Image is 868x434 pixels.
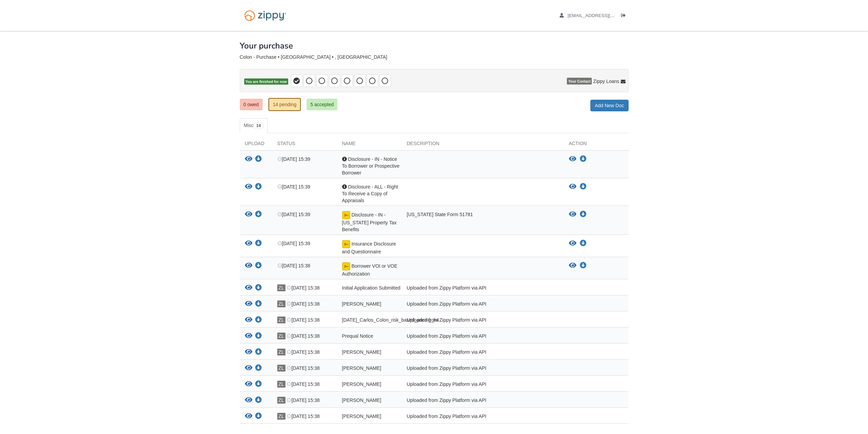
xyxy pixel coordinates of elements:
a: Download Insurance Disclosure and Questionnaire [580,241,587,246]
a: Log out [621,13,629,20]
a: edit profile [560,13,646,20]
button: View Carlos_Colon_terms_of_use [245,413,252,420]
button: View Carlos_Colon_esign_consent [245,365,252,372]
a: Download Borrower VOI or VOE Authorization [580,263,587,268]
div: Uploaded from Zippy Platform via API [402,300,564,309]
a: Download Insurance Disclosure and Questionnaire [255,241,262,247]
span: ZL [277,317,285,323]
span: Zippy Loans [593,78,619,85]
span: [DATE] 15:38 [277,263,310,268]
span: Prequal Notice [342,333,373,339]
button: View Initial Application Submitted [245,284,252,292]
span: ZL [277,284,285,291]
div: Uploaded from Zippy Platform via API [402,284,564,293]
button: View Carlos_Colon_true_and_correct_consent [245,300,252,308]
h1: Your purchase [240,41,293,50]
div: Uploaded from Zippy Platform via API [402,365,564,374]
img: Document fully signed [342,262,350,270]
span: [DATE] 15:38 [286,333,320,339]
span: [DATE] 15:38 [286,349,320,355]
a: Download Carlos_Colon_sms_consent [255,398,262,403]
div: [US_STATE] State Form 51781 [402,211,564,233]
div: Upload [240,140,272,150]
a: Download Prequal Notice [255,334,262,339]
span: Disclosure - IN - Notice To Borrower or Prospective Borrower [342,156,400,176]
span: ZL [277,300,285,307]
button: View Carlos_Colon_privacy_notice [245,381,252,388]
div: Action [564,140,629,150]
a: Download Disclosure - IN - Indiana Property Tax Benefits [580,212,587,217]
span: [DATE] 15:38 [286,301,320,307]
a: Misc [240,118,268,133]
div: Uploaded from Zippy Platform via API [402,349,564,358]
button: View Borrower VOI or VOE Authorization [569,262,576,269]
a: Download Disclosure - IN - Indiana Property Tax Benefits [255,212,262,218]
span: [PERSON_NAME] [342,301,381,307]
span: xloudgaming14@gmail.com [568,13,646,18]
a: Download Carlos_Colon_terms_of_use [255,414,262,419]
span: [DATE] 15:39 [277,184,310,190]
span: 14 [253,122,263,129]
button: View Insurance Disclosure and Questionnaire [569,240,576,247]
span: [DATE] 15:38 [286,285,320,291]
span: [DATE] 15:38 [286,365,320,371]
span: Insurance Disclosure and Questionnaire [342,241,396,254]
span: ZL [277,365,285,372]
span: [PERSON_NAME] [342,397,381,403]
span: [PERSON_NAME] [342,349,381,355]
span: Disclosure - IN - [US_STATE] Property Tax Benefits [342,212,397,232]
a: 14 pending [268,98,301,111]
div: Uploaded from Zippy Platform via API [402,333,564,341]
a: 5 accepted [307,99,338,110]
button: View Prequal Notice [245,333,252,340]
button: View Carlos_Colon_sms_consent [245,397,252,404]
span: Initial Application Submitted [342,285,400,291]
a: Download Disclosure - ALL - Right To Receive a Copy of Appraisals [255,184,262,190]
span: ZL [277,349,285,355]
a: Download Carlos_Colon_esign_consent [255,366,262,371]
span: [DATE] 15:39 [277,212,310,217]
img: Document fully signed [342,211,350,219]
a: Download Disclosure - IN - Notice To Borrower or Prospective Borrower [255,157,262,162]
span: [DATE] 15:38 [286,317,320,323]
button: View Disclosure - IN - Notice To Borrower or Prospective Borrower [569,156,576,163]
button: View Disclosure - IN - Indiana Property Tax Benefits [569,211,576,218]
a: Download Carlos_Colon_privacy_notice [255,382,262,387]
span: [DATE] 15:39 [277,156,310,162]
a: Download Disclosure - ALL - Right To Receive a Copy of Appraisals [580,184,587,190]
a: Download Carlos_Colon_credit_authorization [255,350,262,355]
div: Status [272,140,337,150]
button: View Insurance Disclosure and Questionnaire [245,240,252,247]
span: [DATE] 15:38 [286,414,320,419]
span: [PERSON_NAME] [342,381,381,387]
span: [PERSON_NAME] [342,365,381,371]
a: Download Initial Application Submitted [255,285,262,291]
span: You are finished for now [244,79,289,85]
span: [DATE]_Carlos_Colon_risk_based_pricing_h4 [342,317,439,323]
a: Add New Doc [590,100,629,111]
span: [DATE] 15:38 [286,397,320,403]
a: Download 09-15-2025_Carlos_Colon_risk_based_pricing_h4 [255,318,262,323]
div: Uploaded from Zippy Platform via API [402,381,564,390]
a: 0 owed [240,99,263,110]
button: View Disclosure - ALL - Right To Receive a Copy of Appraisals [245,183,252,191]
button: View Borrower VOI or VOE Authorization [245,262,252,269]
span: ZL [277,333,285,339]
span: Disclosure - ALL - Right To Receive a Copy of Appraisals [342,184,398,203]
button: View Carlos_Colon_credit_authorization [245,349,252,356]
button: View Disclosure - ALL - Right To Receive a Copy of Appraisals [569,183,576,190]
span: [DATE] 15:39 [277,241,310,246]
span: [PERSON_NAME] [342,414,381,419]
a: Download Borrower VOI or VOE Authorization [255,263,262,269]
img: Logo [240,7,291,24]
span: ZL [277,413,285,420]
button: View Disclosure - IN - Indiana Property Tax Benefits [245,211,252,218]
div: Uploaded from Zippy Platform via API [402,317,564,325]
a: Download Carlos_Colon_true_and_correct_consent [255,302,262,307]
span: ZL [277,381,285,388]
button: View Disclosure - IN - Notice To Borrower or Prospective Borrower [245,156,252,163]
a: Download Disclosure - IN - Notice To Borrower or Prospective Borrower [580,156,587,162]
span: ZL [277,397,285,404]
span: [DATE] 15:38 [286,381,320,387]
div: Uploaded from Zippy Platform via API [402,413,564,422]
